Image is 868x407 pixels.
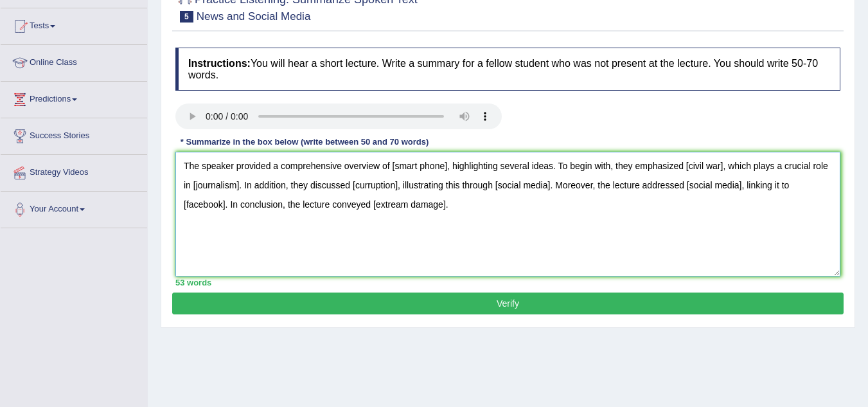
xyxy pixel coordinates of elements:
[175,276,840,289] div: 53 words
[180,11,193,23] span: 5
[197,10,311,23] small: News and Social Media
[1,45,147,77] a: Online Class
[175,136,434,148] div: * Summarize in the box below (write between 50 and 70 words)
[175,48,840,91] h4: You will hear a short lecture. Write a summary for a fellow student who was not present at the le...
[188,58,251,69] b: Instructions:
[172,293,844,314] button: Verify
[1,82,147,114] a: Predictions
[1,118,147,150] a: Success Stories
[1,155,147,187] a: Strategy Videos
[1,8,147,41] a: Tests
[1,192,147,224] a: Your Account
